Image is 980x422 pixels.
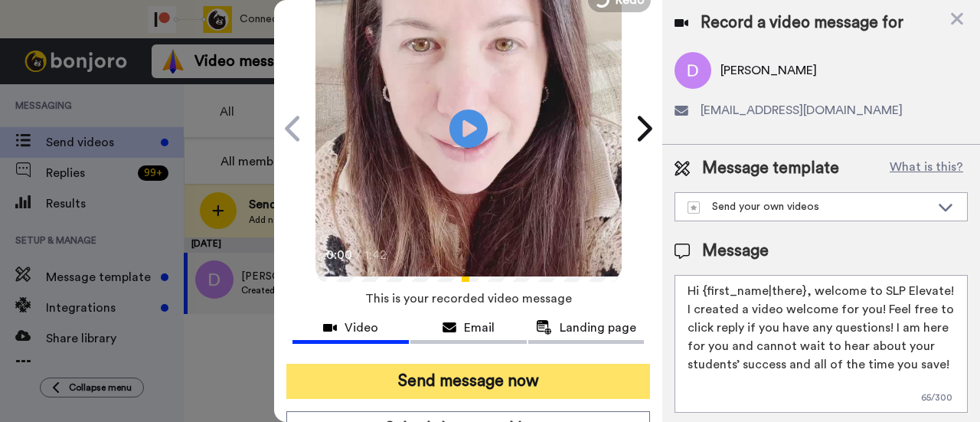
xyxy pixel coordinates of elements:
[702,157,839,180] span: Message template
[702,240,769,263] span: Message
[345,319,378,337] span: Video
[688,199,930,214] div: Send your own videos
[286,364,650,399] button: Send message now
[326,246,353,264] span: 0:00
[675,275,968,413] textarea: Hi {first_name|there}, welcome to SLP Elevate! I created a video welcome for you! Feel free to cl...
[885,157,968,180] button: What is this?
[364,246,391,264] span: 1:42
[365,282,572,316] span: This is your recorded video message
[560,319,636,337] span: Landing page
[688,201,700,214] img: demo-template.svg
[356,246,361,264] span: /
[464,319,495,337] span: Email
